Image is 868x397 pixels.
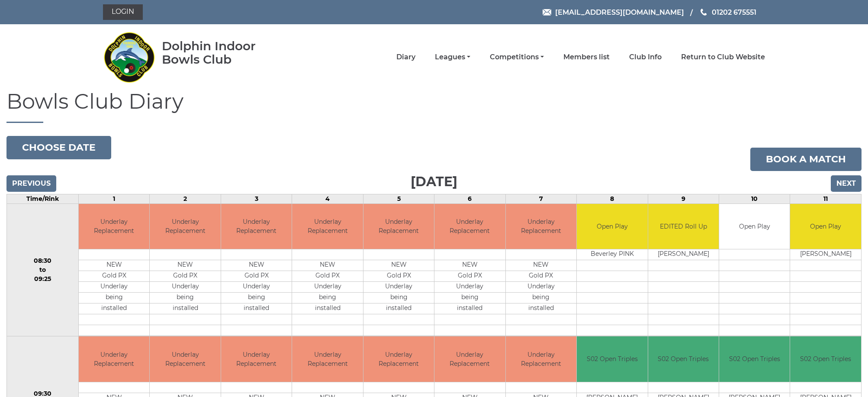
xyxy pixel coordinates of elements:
td: Underlay Replacement [150,204,220,249]
td: Underlay Replacement [363,204,434,249]
td: Underlay [292,282,363,293]
td: Underlay [150,282,220,293]
td: being [292,293,363,303]
td: installed [150,303,220,314]
td: 11 [790,194,862,203]
td: NEW [434,260,505,271]
td: Open Play [577,204,647,249]
td: S02 Open Triples [719,336,790,382]
td: Gold PX [363,271,434,282]
td: 6 [434,194,505,203]
img: Phone us [701,9,707,16]
div: Dolphin Indoor Bowls Club [162,39,283,66]
td: Underlay Replacement [292,336,363,382]
td: NEW [292,260,363,271]
td: NEW [150,260,220,271]
td: Underlay [363,282,434,293]
input: Previous [6,175,56,192]
td: Underlay Replacement [292,204,363,249]
td: Underlay Replacement [363,336,434,382]
td: S02 Open Triples [648,336,719,382]
td: being [79,293,149,303]
td: installed [506,303,576,314]
td: Underlay Replacement [434,204,505,249]
td: S02 Open Triples [790,336,861,382]
span: [EMAIL_ADDRESS][DOMAIN_NAME] [555,8,684,16]
td: 2 [150,194,221,203]
td: Gold PX [79,271,149,282]
button: Choose date [6,136,111,159]
td: installed [221,303,292,314]
a: Return to Club Website [681,52,765,62]
td: 3 [221,194,292,203]
td: Underlay [434,282,505,293]
td: Underlay [221,282,292,293]
td: being [506,293,576,303]
td: installed [292,303,363,314]
td: NEW [506,260,576,271]
h1: Bowls Club Diary [6,90,862,123]
td: 7 [505,194,576,203]
td: Underlay [506,282,576,293]
td: NEW [79,260,149,271]
td: Underlay Replacement [506,204,576,249]
td: installed [363,303,434,314]
td: Underlay [79,282,149,293]
td: 4 [292,194,363,203]
td: Underlay Replacement [79,204,149,249]
span: 01202 675551 [712,8,756,16]
td: EDITED Roll Up [648,204,719,249]
td: installed [434,303,505,314]
td: 9 [648,194,719,203]
img: Dolphin Indoor Bowls Club [103,27,155,87]
td: being [150,293,220,303]
td: being [363,293,434,303]
a: Login [103,4,143,20]
td: being [221,293,292,303]
td: NEW [221,260,292,271]
td: NEW [363,260,434,271]
td: 08:30 to 09:25 [7,203,79,336]
input: Next [831,175,862,192]
td: Underlay Replacement [434,336,505,382]
td: Gold PX [434,271,505,282]
td: [PERSON_NAME] [648,249,719,260]
td: Underlay Replacement [221,204,292,249]
td: being [434,293,505,303]
td: Underlay Replacement [79,336,149,382]
td: Open Play [790,204,861,249]
a: Competitions [490,52,544,62]
td: Open Play [719,204,790,249]
td: Gold PX [150,271,220,282]
a: Diary [396,52,415,62]
a: Book a match [750,148,862,171]
td: S02 Open Triples [577,336,647,382]
td: Underlay Replacement [150,336,220,382]
td: 1 [79,194,150,203]
img: Email [543,9,551,16]
td: 5 [363,194,434,203]
a: Phone us 01202 675551 [699,7,756,18]
td: installed [79,303,149,314]
td: [PERSON_NAME] [790,249,861,260]
td: Underlay Replacement [506,336,576,382]
td: 8 [577,194,648,203]
a: Members list [563,52,610,62]
a: Club Info [629,52,662,62]
td: 10 [719,194,790,203]
a: Leagues [435,52,470,62]
td: Gold PX [221,271,292,282]
a: Email [EMAIL_ADDRESS][DOMAIN_NAME] [543,7,684,18]
td: Time/Rink [7,194,79,203]
td: Gold PX [292,271,363,282]
td: Beverley PINK [577,249,647,260]
td: Underlay Replacement [221,336,292,382]
td: Gold PX [506,271,576,282]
